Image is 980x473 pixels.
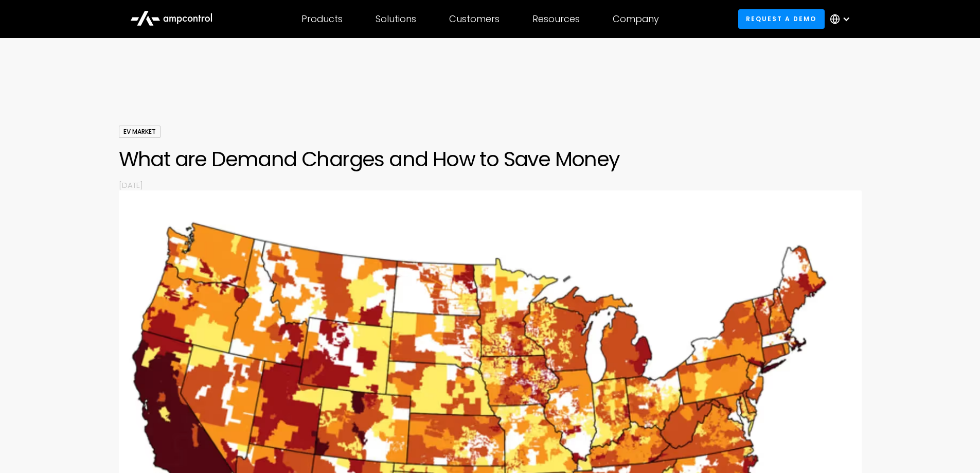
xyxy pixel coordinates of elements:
[449,13,500,25] div: Customers
[376,13,416,25] div: Solutions
[613,13,659,25] div: Company
[532,13,580,25] div: Resources
[301,13,343,25] div: Products
[119,180,862,190] p: [DATE]
[119,147,862,171] h1: What are Demand Charges and How to Save Money
[119,126,161,138] div: EV Market
[738,9,825,28] a: Request a demo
